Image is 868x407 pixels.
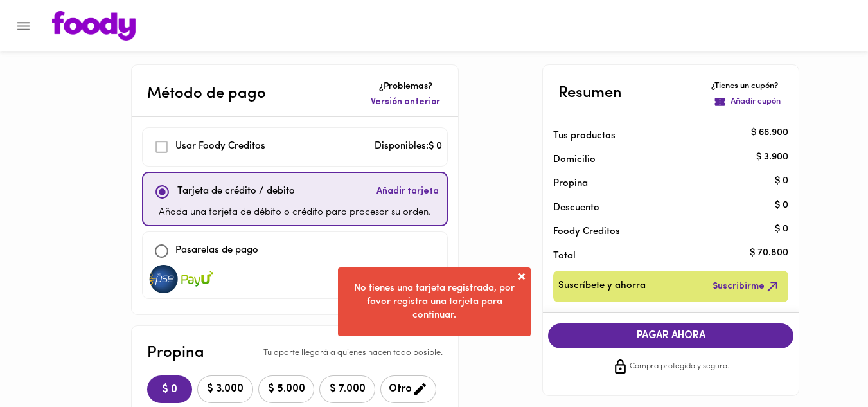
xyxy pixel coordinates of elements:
[553,249,768,263] p: Total
[710,276,783,297] button: Suscribirme
[713,278,781,294] span: Suscribirme
[553,153,596,167] p: Domicilio
[553,177,768,190] p: Propina
[328,383,367,395] span: $ 7.000
[561,330,781,342] span: PAGAR AHORA
[181,265,213,293] img: visa
[175,140,265,154] p: Usar Foody Creditos
[319,375,375,403] button: $ 7.000
[711,93,783,111] button: Añadir cupón
[258,375,314,403] button: $ 5.000
[263,347,443,359] p: Tu aporte llegará a quienes hacen todo posible.
[368,80,443,93] p: ¿Problemas?
[558,82,622,105] p: Resumen
[731,96,781,108] p: Añadir cupón
[147,82,266,105] p: Método de pago
[775,222,788,236] p: $ 0
[206,383,245,395] span: $ 3.000
[751,127,788,140] p: $ 66.900
[376,185,439,198] span: Añadir tarjeta
[793,332,855,394] iframe: Messagebird Livechat Widget
[375,140,442,154] p: Disponibles: $ 0
[380,375,436,403] button: Otro
[374,178,441,206] button: Añadir tarjeta
[197,375,253,403] button: $ 3.000
[548,323,793,348] button: PAGAR AHORA
[553,129,768,143] p: Tus productos
[267,383,306,395] span: $ 5.000
[147,341,204,365] p: Propina
[368,93,443,111] button: Versión anterior
[775,199,788,212] p: $ 0
[553,201,599,215] p: Descuento
[711,80,783,93] p: ¿Tienes un cupón?
[52,11,136,41] img: logo.png
[553,225,768,239] p: Foody Creditos
[157,384,182,396] span: $ 0
[177,185,295,199] p: Tarjeta de crédito / debito
[750,247,788,260] p: $ 70.800
[558,278,646,294] span: Suscríbete y ahorra
[175,244,258,258] p: Pasarelas de pago
[775,174,788,188] p: $ 0
[148,265,180,293] img: visa
[8,10,39,42] button: Menu
[354,284,515,320] span: No tienes una tarjeta registrada, por favor registra una tarjeta para continuar.
[389,381,428,397] span: Otro
[159,206,431,221] p: Añada una tarjeta de débito o crédito para procesar su orden.
[371,96,440,109] span: Versión anterior
[630,361,729,374] span: Compra protegida y segura.
[147,375,192,403] button: $ 0
[756,150,788,164] p: $ 3.900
